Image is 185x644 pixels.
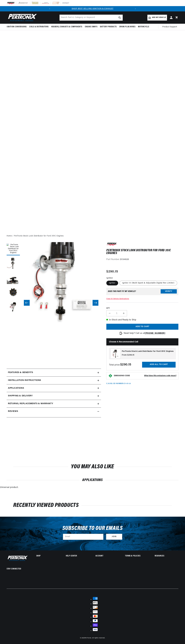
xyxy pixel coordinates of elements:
div: Part Number: [106,258,178,261]
img: Pertronix [7,13,37,22]
a: SHOP BEST SELLING IGNITION & EXHAUST [72,8,113,10]
summary: Engine Swaps [84,24,99,30]
strong: What does this emissions code mean? [144,375,176,377]
h1: PerTronix Stock Look Distributor for Ford 351C Engines [106,249,178,255]
h2: RECENTLY VIEWED PRODUCTS [13,503,172,508]
button: Verify [161,289,177,294]
span: Ignition Conversions [7,25,27,28]
img: Pertronix [7,555,28,561]
summary: Resources [155,555,178,557]
a: [PHONE_NUMBER] [145,332,165,334]
p: Need help? Call us at [124,332,165,335]
h2: Returns, Replacements & Warranty [8,402,53,405]
summary: Reviews [7,408,101,415]
strong: EMISSIONS CODE [114,375,130,377]
summary: Returns, Replacements & Warranty [7,400,101,408]
h2: Choose a Recommended Coil [106,338,178,345]
button: Slide right [93,300,98,306]
button: Load image 1 in gallery view [7,242,20,255]
button: Translation missing: en.sections.announcements.previous_announcement [47,6,52,11]
span: Applications [8,387,24,390]
p: C.A.R.B. EO Number: D-57-23 [106,383,131,385]
summary: Terms & policies [125,555,149,557]
button: Add to cart [106,324,178,330]
p: Stay Connected [7,568,28,570]
p: In-Stock and Ready to Ship [106,318,178,322]
button: EMISSIONS CODEWhat does this emissions code mean? [114,375,176,377]
span: Add my vehicle [152,16,166,19]
span: Spark Plug Wires [119,25,135,28]
button: Add all to cart [142,362,176,368]
summary: Motorcycle [137,24,150,30]
h2: Installation instructions [8,379,41,382]
label: QTY [106,307,178,309]
h2: Reviews [8,410,18,413]
button: Load image 3 in gallery view [7,271,20,284]
summary: Account [95,555,119,557]
div: 1 of 2 [52,7,133,10]
summary: Shipping & Delivery [7,392,101,400]
span: From $290.15 [122,354,134,356]
a: View All Vehicle Applications [106,298,129,300]
summary: Spark Plug Wires [118,24,137,30]
input: Email [63,534,103,540]
div: Does This part fit My vehicle? [108,290,136,292]
nav: breadcrumbs [7,235,178,237]
h3: Subscribe to our emails [62,526,123,531]
summary: Battery Products [99,24,118,30]
span: Coils & Distributors [29,25,49,28]
strong: D134620 [120,258,129,261]
summary: Coils & Distributors [28,24,50,30]
button: Slide left [24,300,30,306]
span: Engine Swaps [85,25,97,28]
label: Ignitor III (Multi Spark & Adjustable Digital Rev Limiter) [119,281,177,285]
summary: Shop [36,555,60,557]
summary: Product Support [162,24,178,30]
h2: Applications [7,479,178,482]
summary: Installation instructions [7,377,101,384]
span: Battery Products [100,25,117,28]
summary: Features & Benefits [7,369,101,376]
button: Load image 2 in gallery view [7,257,20,270]
img: Emissions code [108,374,113,378]
input: Search Part #, Category or Keyword [60,15,123,21]
span: $290.15 [106,269,118,274]
a: Add my vehicle [147,15,167,21]
button: search button [117,15,123,21]
small: © 2025 . [80,637,92,639]
media-gallery: Gallery Viewer [7,242,101,363]
span: Headers, Exhausts & Components [51,25,82,28]
a: Home [7,235,12,237]
button: Load image 5 in gallery view [7,300,20,314]
h2: Features & Benefits [8,371,33,374]
small: All rights reserved. [92,637,105,639]
h2: Shipping & Delivery [8,394,33,398]
div: Announcement [52,7,133,10]
span: Total price: [109,364,131,366]
span: Product Support [162,25,177,28]
button: Subscribe [106,534,122,540]
summary: Headers, Exhausts & Components [50,24,84,30]
strong: $290.15 [120,363,131,366]
button: Translation missing: en.sections.announcements.next_announcement [133,6,138,11]
h2: You may also like [13,464,172,469]
a: Applications [7,384,101,392]
span: Motorcycle [138,25,149,28]
a: PerTronix Stock Look Distributor for Ford 351C Engines [14,235,64,237]
legend: Ignition [106,277,113,279]
button: Load image 4 in gallery view [7,286,20,299]
summary: Ignition Conversions [7,24,28,30]
label: Ignitor [106,281,118,285]
a: PerTronix [85,637,91,639]
summary: Help Center [66,555,90,557]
